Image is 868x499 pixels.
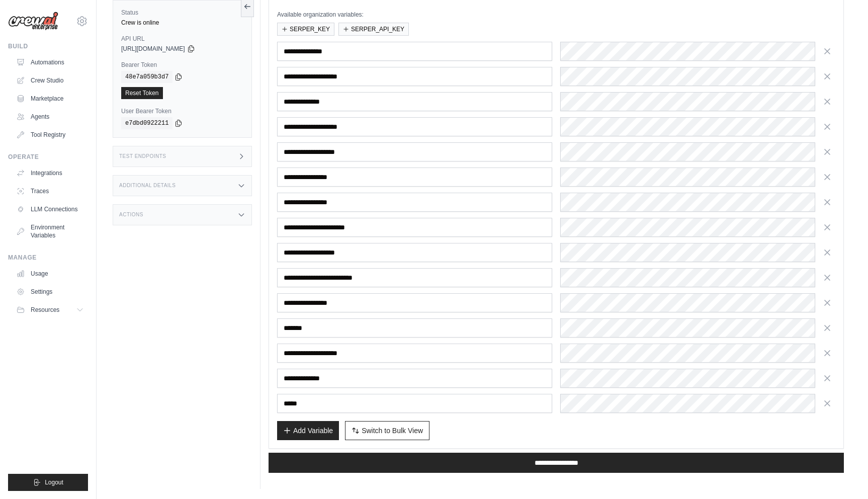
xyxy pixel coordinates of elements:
code: e7dbd0922211 [121,117,172,129]
div: Manage [8,254,88,262]
span: Switch to Bulk View [362,426,423,436]
a: Integrations [12,165,88,181]
button: SERPER_KEY [277,23,334,36]
div: Crew is online [121,19,243,27]
span: [URL][DOMAIN_NAME] [121,45,185,53]
a: Reset Token [121,87,163,99]
button: Logout [8,474,88,491]
div: Build [8,42,88,50]
code: 48e7a059b3d7 [121,71,172,83]
iframe: Chat Widget [818,451,868,499]
span: Logout [45,478,63,486]
img: Logo [8,12,58,31]
a: Agents [12,109,88,125]
a: Traces [12,183,88,199]
a: Crew Studio [12,72,88,89]
button: SERPER_API_KEY [338,23,409,36]
label: API URL [121,35,243,43]
label: User Bearer Token [121,107,243,115]
label: Bearer Token [121,61,243,69]
span: Resources [31,306,59,314]
h3: Additional Details [119,183,176,189]
button: Add Variable [277,421,339,440]
label: Status [121,9,243,17]
h3: Actions [119,212,143,218]
a: Marketplace [12,91,88,107]
button: Resources [12,302,88,318]
button: Switch to Bulk View [345,421,429,440]
h3: Test Endpoints [119,153,166,159]
a: Usage [12,266,88,282]
p: Available organization variables: [277,11,835,19]
a: Environment Variables [12,219,88,243]
a: Automations [12,54,88,70]
a: LLM Connections [12,201,88,217]
a: Tool Registry [12,127,88,143]
a: Settings [12,284,88,300]
div: Operate [8,153,88,161]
